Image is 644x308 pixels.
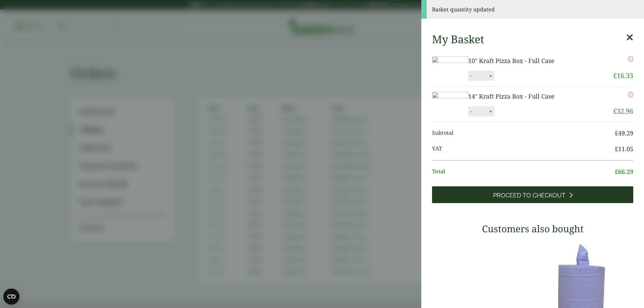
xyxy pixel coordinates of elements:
bdi: 49.29 [615,129,633,137]
span: Total [432,167,615,176]
bdi: 16.33 [613,71,633,80]
a: Proceed to Checkout [432,186,633,203]
h3: Customers also bought [432,223,633,235]
span: Subtotal [432,129,615,138]
bdi: 66.29 [615,168,633,176]
button: - [469,109,474,114]
span: £ [615,145,618,153]
button: + [487,73,494,79]
span: £ [613,71,617,80]
a: 14" Kraft Pizza Box - Full Case [468,92,554,100]
a: Remove this item [628,92,633,97]
a: 10" Kraft Pizza Box - Full Case [468,57,554,65]
span: VAT [432,144,615,153]
bdi: 11.05 [615,145,633,153]
button: Open CMP widget [3,289,19,305]
button: - [469,73,474,79]
span: Proceed to Checkout [493,192,566,199]
span: £ [613,107,617,116]
span: £ [615,129,618,137]
a: Remove this item [628,56,633,62]
bdi: 32.96 [613,107,633,116]
h2: My Basket [432,33,484,46]
span: £ [615,168,618,176]
button: + [487,109,494,114]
